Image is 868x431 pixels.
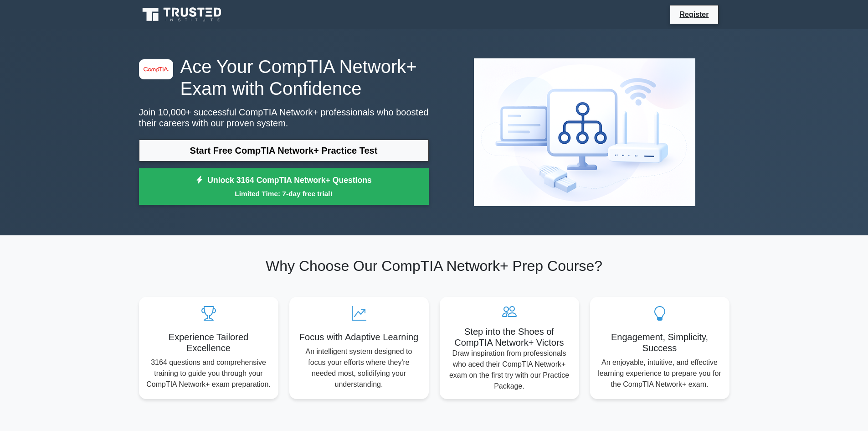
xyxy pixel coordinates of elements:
h5: Focus with Adaptive Learning [297,332,421,343]
p: 3164 questions and comprehensive training to guide you through your CompTIA Network+ exam prepara... [146,357,271,390]
a: Unlock 3164 CompTIA Network+ QuestionsLimited Time: 7-day free trial! [139,168,429,205]
p: Join 10,000+ successful CompTIA Network+ professionals who boosted their careers with our proven ... [139,107,429,129]
h2: Why Choose Our CompTIA Network+ Prep Course? [139,257,729,275]
h5: Experience Tailored Excellence [146,332,271,353]
h5: Engagement, Simplicity, Success [597,332,722,353]
p: An enjoyable, intuitive, and effective learning experience to prepare you for the CompTIA Network... [597,357,722,390]
h1: Ace Your CompTIA Network+ Exam with Confidence [139,56,429,99]
h5: Step into the Shoes of CompTIA Network+ Victors [447,326,572,348]
p: An intelligent system designed to focus your efforts where they're needed most, solidifying your ... [297,346,421,390]
p: Draw inspiration from professionals who aced their CompTIA Network+ exam on the first try with ou... [447,348,572,392]
a: Register [674,9,714,20]
a: Start Free CompTIA Network+ Practice Test [139,140,429,161]
small: Limited Time: 7-day free trial! [150,188,417,199]
img: CompTIA Network+ Preview [467,51,703,213]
